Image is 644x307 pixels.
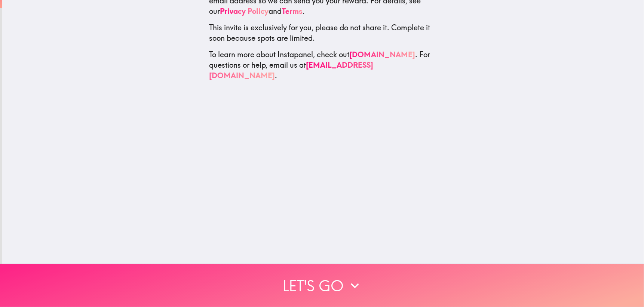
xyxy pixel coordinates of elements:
p: This invite is exclusively for you, please do not share it. Complete it soon because spots are li... [209,22,437,43]
a: Privacy Policy [220,6,269,16]
a: [DOMAIN_NAME] [350,50,415,59]
a: Terms [282,6,303,16]
p: To learn more about Instapanel, check out . For questions or help, email us at . [209,49,437,81]
a: [EMAIL_ADDRESS][DOMAIN_NAME] [209,60,374,80]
